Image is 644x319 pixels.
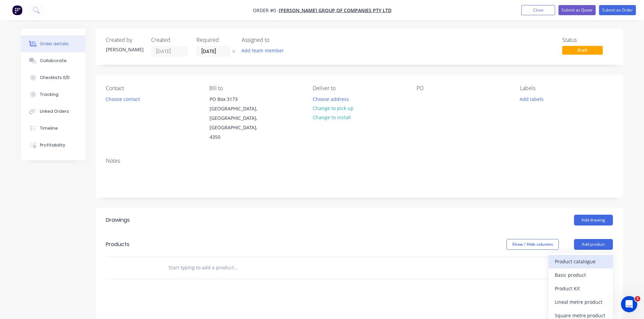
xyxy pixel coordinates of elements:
button: Collaborate [21,52,86,69]
div: Checklists 0/0 [40,75,70,81]
button: Change to pick up [309,104,357,113]
div: Status [562,37,613,43]
div: Deliver to [313,85,405,91]
button: Add product [574,239,613,250]
div: [GEOGRAPHIC_DATA], [GEOGRAPHIC_DATA], [GEOGRAPHIC_DATA], 4350 [210,104,266,142]
div: Labels [520,85,613,91]
button: Choose address [309,94,352,103]
button: Tracking [21,86,86,103]
div: PO Box 3173[GEOGRAPHIC_DATA], [GEOGRAPHIC_DATA], [GEOGRAPHIC_DATA], 4350 [204,94,271,142]
div: Created by [106,37,143,43]
button: Show / Hide columns [506,239,559,250]
button: Linked Orders [21,103,86,120]
div: Contact [106,85,198,91]
span: Order #0 - [253,7,279,14]
button: Submit as Order [599,5,636,15]
div: PO Box 3173 [210,95,266,104]
div: Drawings [106,216,130,224]
button: Add drawing [574,215,613,225]
button: Add team member [242,46,288,55]
div: Linked Orders [40,108,69,114]
span: Draft [562,46,603,54]
button: Checklists 0/0 [21,69,86,86]
iframe: Intercom live chat [621,296,637,312]
button: Add labels [516,94,547,103]
div: Collaborate [40,58,67,64]
button: Order details [21,35,86,52]
div: [PERSON_NAME] [106,46,143,53]
div: Required [196,37,234,43]
button: Submit as Quote [558,5,596,15]
div: Created [151,37,188,43]
div: Timeline [40,125,58,131]
button: Change to install [309,113,354,122]
img: Factory [12,5,22,15]
div: Profitability [40,142,65,148]
div: Bill to [209,85,302,91]
div: Products [106,240,129,248]
span: 1 [635,296,640,301]
div: Product Kit [555,284,607,293]
div: Lineal metre product [555,297,607,307]
div: Assigned to [242,37,309,43]
button: Add team member [238,46,287,55]
button: Profitability [21,137,86,154]
button: Close [521,5,555,15]
div: Notes [106,158,613,164]
button: Timeline [21,120,86,137]
div: Product catalogue [555,257,607,266]
div: Order details [40,41,69,47]
input: Start typing to add a product... [168,261,303,274]
div: Basic product [555,270,607,280]
a: [PERSON_NAME] Group of Companies Pty Ltd [279,7,391,14]
button: Choose contact [102,94,143,103]
div: PO [416,85,509,91]
div: Tracking [40,91,58,98]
